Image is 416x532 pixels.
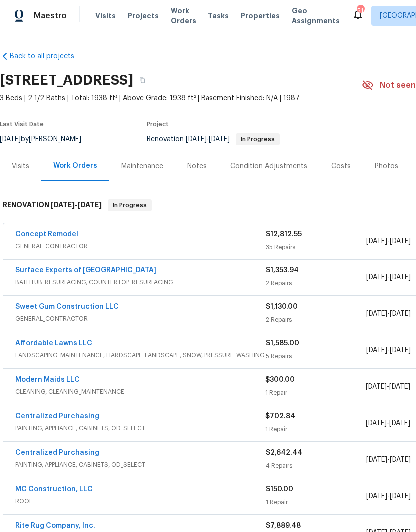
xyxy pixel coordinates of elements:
div: 4 Repairs [266,461,366,471]
span: In Progress [237,136,279,142]
span: BATHTUB_RESURFACING, COUNTERTOP_RESURFACING [15,277,266,287]
span: - [366,236,411,246]
a: Centralized Purchasing [15,413,99,420]
div: Maintenance [121,161,163,171]
a: Modern Maids LLC [15,376,80,383]
span: - [51,201,102,208]
span: [DATE] [390,310,411,317]
span: - [366,418,410,428]
span: - [366,382,410,392]
span: PAINTING, APPLIANCE, CABINETS, OD_SELECT [15,460,266,470]
span: $150.00 [266,486,293,493]
div: Condition Adjustments [230,161,307,171]
span: [DATE] [390,456,411,463]
span: [DATE] [366,310,387,317]
div: 5 Repairs [266,351,366,361]
span: Renovation [147,136,280,143]
span: [DATE] [390,274,411,281]
span: Visits [95,11,116,21]
span: [DATE] [209,136,230,143]
div: 35 Repairs [266,242,366,252]
span: Geo Assignments [292,6,340,26]
span: [DATE] [78,201,102,208]
span: $12,812.55 [266,231,302,238]
span: [DATE] [389,420,410,427]
span: $702.84 [265,413,295,420]
span: [DATE] [390,493,411,500]
span: Projects [128,11,159,21]
span: - [186,136,230,143]
span: ROOF [15,496,266,506]
span: [DATE] [51,201,75,208]
span: [DATE] [366,420,387,427]
span: [DATE] [366,347,387,354]
div: 1 Repair [265,424,365,434]
span: Project [147,121,169,127]
span: $1,130.00 [266,303,298,310]
a: Centralized Purchasing [15,449,99,456]
a: MC Construction, LLC [15,486,93,493]
span: [DATE] [366,238,387,245]
span: [DATE] [366,274,387,281]
span: [DATE] [366,493,387,500]
button: Copy Address [133,71,151,89]
a: Rite Rug Company, Inc. [15,522,95,529]
span: [DATE] [390,238,411,245]
span: Work Orders [171,6,196,26]
div: Visits [12,161,29,171]
a: Sweet Gum Construction LLC [15,303,119,310]
span: GENERAL_CONTRACTOR [15,314,266,324]
a: Surface Experts of [GEOGRAPHIC_DATA] [15,267,156,274]
span: $1,353.94 [266,267,299,274]
span: [DATE] [186,136,207,143]
a: Concept Remodel [15,231,78,238]
div: 2 Repairs [266,315,366,325]
span: - [366,309,411,319]
span: CLEANING, CLEANING_MAINTENANCE [15,387,265,397]
span: $7,889.48 [266,522,301,529]
span: $300.00 [265,376,295,383]
div: Notes [187,161,207,171]
span: [DATE] [366,383,387,390]
div: 1 Repair [265,388,365,398]
span: Properties [241,11,280,21]
div: 51 [357,6,364,16]
span: $2,642.44 [266,449,302,456]
div: 1 Repair [266,497,366,507]
a: Affordable Lawns LLC [15,340,92,347]
span: GENERAL_CONTRACTOR [15,241,266,251]
div: Costs [331,161,351,171]
span: In Progress [109,200,151,210]
div: 2 Repairs [266,278,366,288]
span: [DATE] [390,347,411,354]
span: LANDSCAPING_MAINTENANCE, HARDSCAPE_LANDSCAPE, SNOW, PRESSURE_WASHING [15,350,266,360]
div: Photos [375,161,398,171]
span: [DATE] [389,383,410,390]
span: $1,585.00 [266,340,299,347]
span: - [366,345,411,355]
div: Work Orders [53,161,97,171]
span: Maestro [34,11,67,21]
span: [DATE] [366,456,387,463]
span: - [366,491,411,501]
span: PAINTING, APPLIANCE, CABINETS, OD_SELECT [15,423,265,433]
span: - [366,455,411,465]
span: Tasks [208,12,229,19]
span: - [366,272,411,282]
h6: RENOVATION [3,199,102,211]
